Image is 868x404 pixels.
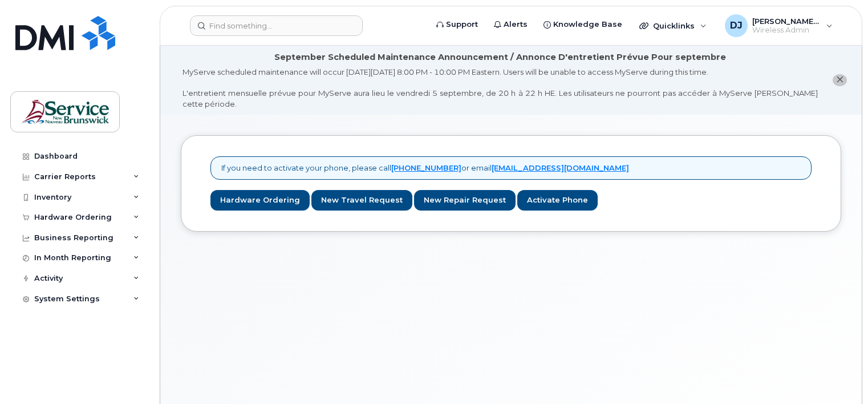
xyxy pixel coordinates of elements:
[492,163,629,172] a: [EMAIL_ADDRESS][DOMAIN_NAME]
[210,190,310,211] a: Hardware Ordering
[414,190,516,211] a: New Repair Request
[311,190,412,211] a: New Travel Request
[274,51,726,63] div: September Scheduled Maintenance Announcement / Annonce D'entretient Prévue Pour septembre
[221,163,629,173] p: If you need to activate your phone, please call or email
[182,67,818,109] div: MyServe scheduled maintenance will occur [DATE][DATE] 8:00 PM - 10:00 PM Eastern. Users will be u...
[391,163,461,172] a: [PHONE_NUMBER]
[833,74,847,86] button: close notification
[517,190,598,211] a: Activate Phone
